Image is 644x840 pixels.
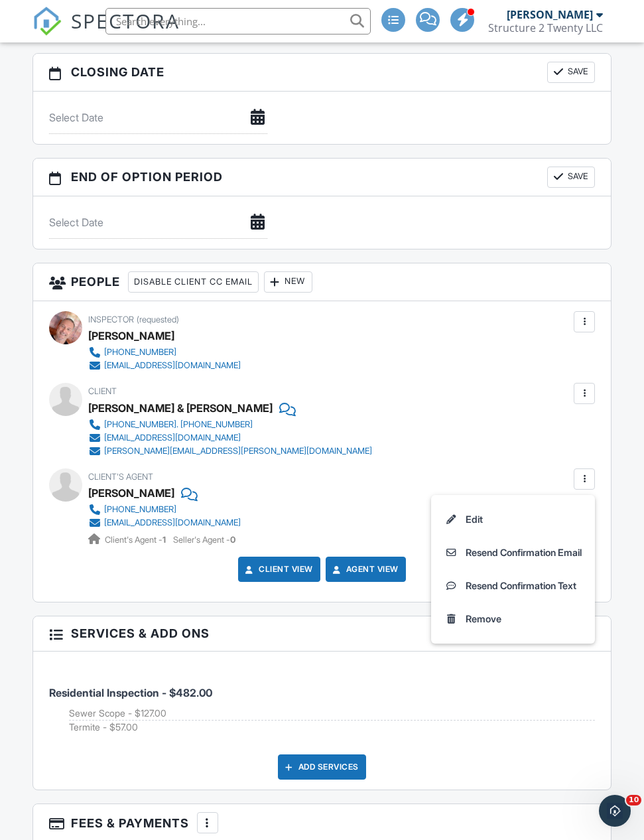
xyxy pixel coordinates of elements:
[49,102,267,134] input: Select Date
[32,7,62,36] img: The Best Home Inspection Software - Spectora
[547,62,595,83] button: Save
[88,472,153,482] span: Client's Agent
[88,431,372,445] a: [EMAIL_ADDRESS][DOMAIN_NAME]
[105,8,371,35] input: Search everything...
[278,754,366,780] div: Add Services
[88,445,372,458] a: [PERSON_NAME][EMAIL_ADDRESS][PERSON_NAME][DOMAIN_NAME]
[104,446,372,456] div: [PERSON_NAME][EMAIL_ADDRESS][PERSON_NAME][DOMAIN_NAME]
[105,535,168,545] span: Client's Agent -
[49,686,212,699] span: Residential Inspection - $482.00
[330,563,399,576] a: Agent View
[626,795,641,805] span: 10
[32,18,180,46] a: SPECTORA
[173,535,235,545] span: Seller's Agent -
[88,483,174,503] a: [PERSON_NAME]
[88,386,117,396] span: Client
[88,346,241,359] a: [PHONE_NUMBER]
[264,271,312,293] div: New
[439,602,587,636] a: Remove
[162,535,166,545] strong: 1
[88,359,241,372] a: [EMAIL_ADDRESS][DOMAIN_NAME]
[104,419,253,430] div: [PHONE_NUMBER]. [PHONE_NUMBER]
[69,721,596,734] li: Add on: Termite
[599,795,631,827] iframe: Intercom live chat
[137,315,179,324] span: (requested)
[439,503,587,536] a: Edit
[49,662,596,744] li: Service: Residential Inspection
[488,21,603,35] div: Structure 2 Twenty LLC
[104,347,176,358] div: [PHONE_NUMBER]
[33,263,612,301] h3: People
[49,206,267,239] input: Select Date
[230,535,235,545] strong: 0
[88,418,372,431] a: [PHONE_NUMBER]. [PHONE_NUMBER]
[104,518,241,528] div: [EMAIL_ADDRESS][DOMAIN_NAME]
[243,563,313,576] a: Client View
[88,503,241,516] a: [PHONE_NUMBER]
[547,167,595,188] button: Save
[88,315,134,324] span: Inspector
[71,168,223,186] span: End of Option Period
[439,536,587,569] a: Resend Confirmation Email
[104,504,176,515] div: [PHONE_NUMBER]
[71,7,180,35] span: SPECTORA
[128,271,259,293] div: Disable Client CC Email
[71,63,164,81] span: Closing date
[88,516,241,529] a: [EMAIL_ADDRESS][DOMAIN_NAME]
[33,616,612,651] h3: Services & Add ons
[104,360,241,371] div: [EMAIL_ADDRESS][DOMAIN_NAME]
[88,326,174,346] div: [PERSON_NAME]
[439,569,587,602] a: Resend Confirmation Text
[69,707,596,721] li: Add on: Sewer Scope
[88,398,273,418] div: [PERSON_NAME] & [PERSON_NAME]
[104,433,241,443] div: [EMAIL_ADDRESS][DOMAIN_NAME]
[507,8,593,21] div: [PERSON_NAME]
